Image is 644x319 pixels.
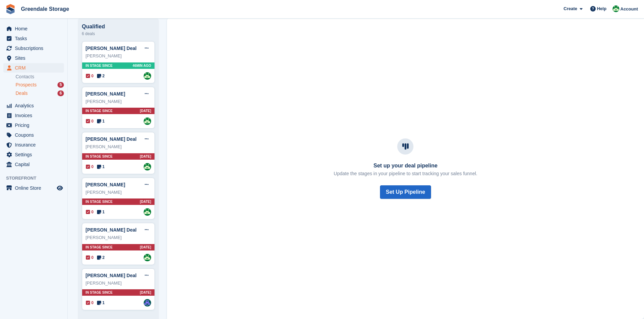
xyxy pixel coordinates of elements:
span: Create [564,5,577,12]
a: menu [3,140,64,150]
div: 5 [57,82,64,88]
a: [PERSON_NAME] [86,91,125,97]
span: Coupons [15,130,55,140]
div: 6 [57,90,64,96]
a: Preview store [56,184,64,192]
span: 46MIN AGO [133,63,151,68]
span: [DATE] [140,290,151,295]
div: [PERSON_NAME] [86,53,151,59]
span: 0 [86,73,94,79]
span: Home [15,24,55,33]
span: Pricing [15,121,55,130]
span: In stage since [86,245,113,250]
img: Jon [144,254,151,261]
a: [PERSON_NAME] Deal [86,227,137,233]
p: Update the stages in your pipeline to start tracking your sales funnel. [334,170,477,177]
div: [PERSON_NAME] [86,234,151,241]
a: menu [3,130,64,140]
span: In stage since [86,154,113,159]
a: menu [3,150,64,159]
a: Contacts [16,74,64,80]
span: 0 [86,118,94,124]
span: CRM [15,63,55,73]
a: menu [3,111,64,120]
span: Subscriptions [15,44,55,53]
span: 2 [97,73,105,79]
a: [PERSON_NAME] [86,182,125,187]
a: [PERSON_NAME] Deal [86,273,137,278]
span: Help [597,5,606,12]
a: menu [3,34,64,43]
img: Jon [144,208,151,216]
a: menu [3,183,64,193]
span: Invoices [15,111,55,120]
span: 2 [97,255,105,261]
span: 1 [97,118,105,124]
a: menu [3,44,64,53]
a: [PERSON_NAME] Deal [86,46,137,51]
span: 1 [97,209,105,215]
span: [DATE] [140,199,151,204]
button: Set Up Pipeline [380,185,431,199]
a: menu [3,121,64,130]
a: [PERSON_NAME] Deal [86,136,137,142]
span: Prospects [16,82,37,88]
span: 0 [86,209,94,215]
span: 0 [86,255,94,261]
span: Storefront [6,175,67,182]
a: menu [3,53,64,63]
a: menu [3,63,64,73]
div: [PERSON_NAME] [86,98,151,105]
a: menu [3,101,64,110]
a: Prospects 5 [16,81,64,88]
img: stora-icon-8386f47178a22dfd0bd8f6a31ec36ba5ce8667c1dd55bd0f319d3a0aa187defe.svg [5,4,16,14]
span: In stage since [86,199,113,204]
img: Richard Harrison [144,299,151,307]
span: 0 [86,164,94,170]
img: Jon [613,5,619,12]
img: Jon [144,163,151,170]
span: In stage since [86,108,113,113]
h3: Set up your deal pipeline [334,163,477,169]
span: [DATE] [140,245,151,250]
span: [DATE] [140,154,151,159]
div: 6 deals [82,30,155,38]
span: 1 [97,300,105,306]
span: In stage since [86,63,113,68]
a: Greendale Storage [18,3,72,15]
span: Insurance [15,140,55,150]
span: Capital [15,160,55,169]
img: Jon [144,117,151,125]
div: [PERSON_NAME] [86,143,151,150]
span: Deals [16,90,28,97]
div: [PERSON_NAME] [86,189,151,196]
span: [DATE] [140,108,151,113]
span: Tasks [15,34,55,43]
span: In stage since [86,290,113,295]
span: Analytics [15,101,55,110]
div: [PERSON_NAME] [86,280,151,287]
span: 1 [97,164,105,170]
div: Qualified [82,24,155,30]
span: Online Store [15,183,55,193]
a: Deals 6 [16,90,64,97]
a: menu [3,160,64,169]
span: Account [620,6,638,12]
a: menu [3,24,64,33]
span: Settings [15,150,55,159]
span: Sites [15,53,55,63]
img: Jon [144,72,151,80]
span: 0 [86,300,94,306]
